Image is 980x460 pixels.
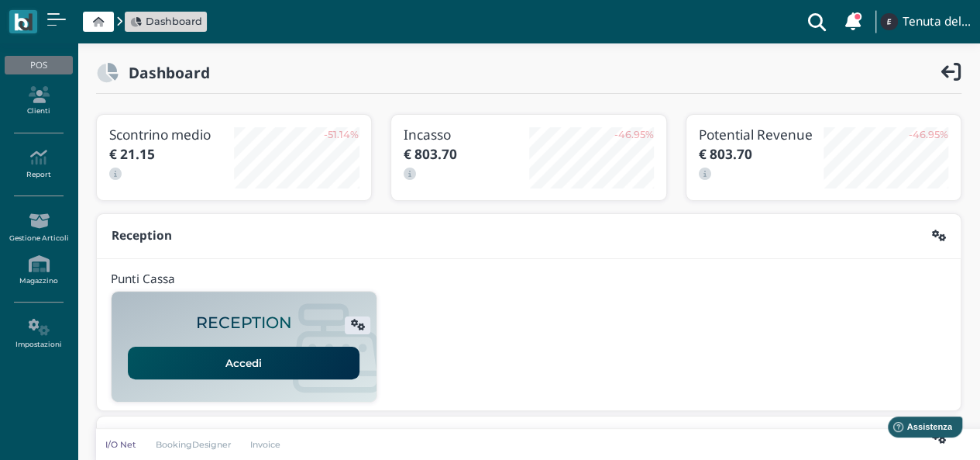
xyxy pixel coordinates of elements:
[699,145,752,163] b: € 803.70
[146,14,202,29] span: Dashboard
[870,412,967,447] iframe: Help widget launcher
[5,313,72,355] a: Impostazioni
[880,13,897,30] img: ...
[878,3,971,40] a: ... Tenuta del Barco
[699,127,824,142] h3: Potential Revenue
[109,127,234,142] h3: Scontrino medio
[5,143,72,185] a: Report
[119,64,210,81] h2: Dashboard
[105,438,136,451] p: I/O Net
[241,438,291,451] a: Invoice
[5,206,72,249] a: Gestione Articoli
[109,145,155,163] b: € 21.15
[5,80,72,123] a: Clienti
[128,347,359,379] a: Accedi
[903,16,971,29] h4: Tenuta del Barco
[14,13,32,31] img: logo
[111,273,175,286] h4: Punti Cassa
[5,249,72,292] a: Magazzino
[404,145,457,163] b: € 803.70
[5,56,72,74] div: POS
[196,314,292,332] h2: RECEPTION
[46,12,102,24] span: Assistenza
[146,438,241,451] a: BookingDesigner
[130,14,202,29] a: Dashboard
[404,127,528,142] h3: Incasso
[112,227,172,244] b: Reception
